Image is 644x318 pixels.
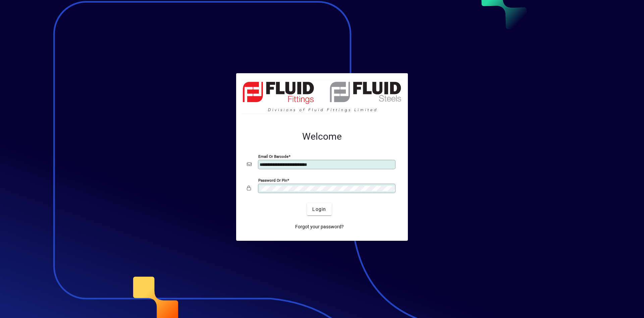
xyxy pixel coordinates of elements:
span: Login [312,206,326,213]
span: Forgot your password? [295,223,344,230]
button: Login [307,203,331,215]
mat-label: Email or Barcode [258,154,288,159]
a: Forgot your password? [292,221,346,233]
mat-label: Password or Pin [258,178,287,183]
h2: Welcome [247,131,397,142]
